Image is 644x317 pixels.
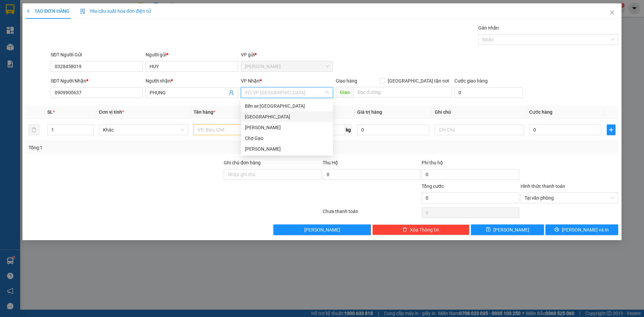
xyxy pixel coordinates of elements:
[607,127,615,133] span: plus
[245,102,329,110] div: Bến xe [GEOGRAPHIC_DATA]
[273,224,371,235] button: [PERSON_NAME]
[47,109,53,115] span: SL
[603,3,622,22] button: Close
[410,226,439,233] span: Xóa Thông tin
[26,9,31,13] span: plus
[80,8,151,14] span: Yêu cầu xuất hóa đơn điện tử
[146,51,238,58] div: Người gửi
[422,159,519,169] div: Phí thu hộ
[31,32,122,44] text: CTTLT1409250042
[51,51,143,58] div: SĐT Người Gửi
[245,145,329,153] div: [PERSON_NAME]
[29,124,39,135] button: delete
[471,224,544,235] button: save[PERSON_NAME]
[521,183,565,189] label: Hình thức thanh toán
[146,77,238,85] div: Người nhận
[402,227,407,232] span: delete
[486,227,491,232] span: save
[478,25,499,31] label: Gán nhãn
[103,125,184,135] span: Khác
[229,90,234,95] span: user-add
[194,124,283,135] input: VD: Bàn, Ghế
[607,124,615,135] button: plus
[4,48,149,66] div: [PERSON_NAME]
[51,77,143,85] div: SĐT Người Nhận
[372,224,470,235] button: deleteXóa Thông tin
[26,8,69,14] span: TẠO ĐƠN HÀNG
[454,78,488,84] label: Cước giao hàng
[245,124,329,131] div: [PERSON_NAME]
[529,109,552,115] span: Cước hàng
[357,109,382,115] span: Giá trị hàng
[241,51,333,58] div: VP gửi
[224,169,321,180] input: Ghi chú đơn hàng
[554,227,559,232] span: printer
[245,61,329,71] span: Cao Tốc
[357,124,429,135] input: 0
[432,106,527,119] th: Ghi chú
[323,160,338,165] span: Thu Hộ
[336,78,357,84] span: Giao hàng
[345,124,352,135] span: kg
[525,193,614,203] span: Tại văn phòng
[241,133,333,144] div: Chợ Gạo
[241,144,333,154] div: Nguyễn Văn Nguyễn
[385,77,452,85] span: [GEOGRAPHIC_DATA] tận nơi
[245,113,329,120] div: [GEOGRAPHIC_DATA]
[609,10,615,15] span: close
[29,144,249,151] div: Tổng: 1
[322,208,421,219] div: Chưa thanh toán
[422,183,444,189] span: Tổng cước
[245,135,329,142] div: Chợ Gạo
[493,226,529,233] span: [PERSON_NAME]
[435,124,524,135] input: Ghi Chú
[304,226,340,233] span: [PERSON_NAME]
[336,87,354,98] span: Giao
[224,160,261,165] label: Ghi chú đơn hàng
[194,109,215,115] span: Tên hàng
[241,122,333,133] div: Cao Tốc
[562,226,609,233] span: [PERSON_NAME] và In
[241,101,333,111] div: Bến xe Tiền Giang
[241,78,260,84] span: VP Nhận
[545,224,618,235] button: printer[PERSON_NAME] và In
[99,109,124,115] span: Đơn vị tính
[80,9,86,14] img: icon
[354,87,452,98] input: Dọc đường
[241,111,333,122] div: Sài Gòn
[454,87,523,98] input: Cước giao hàng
